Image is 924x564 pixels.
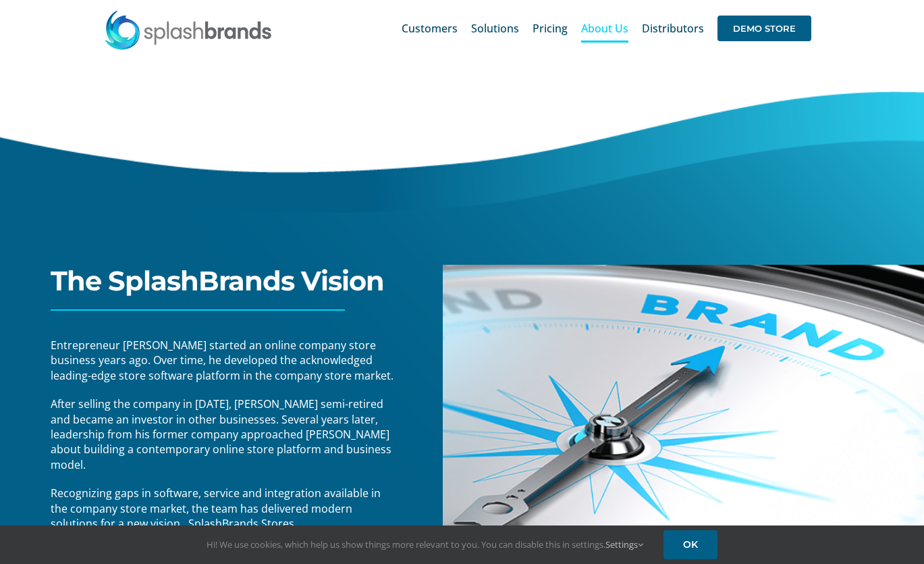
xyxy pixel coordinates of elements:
span: After selling the company in [DATE], [PERSON_NAME] semi-retired and became an investor in other b... [51,396,391,472]
span: Recognizing gaps in software, service and integration available in the company store market, the ... [51,486,381,531]
a: DEMO STORE [717,7,811,50]
span: Entrepreneur [PERSON_NAME] started an online company store business years ago. Over time, he deve... [51,338,393,383]
span: Hi! We use cookies, which help us show things more relevant to you. You can disable this in setti... [207,538,643,550]
span: About Us [581,23,628,34]
nav: Main Menu [402,7,811,50]
span: Customers [402,23,458,34]
a: Customers [402,7,458,50]
span: DEMO STORE [717,16,811,41]
img: SplashBrands.com Logo [104,9,273,50]
a: Distributors [642,7,704,50]
span: The SplashBrands Vision [51,264,384,297]
span: Solutions [471,23,519,34]
a: Settings [605,538,643,550]
a: Pricing [533,7,568,50]
img: about-us-brand-image-900-x-533 [443,265,924,561]
span: Distributors [642,23,704,34]
a: OK [663,530,717,559]
span: Pricing [533,23,568,34]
